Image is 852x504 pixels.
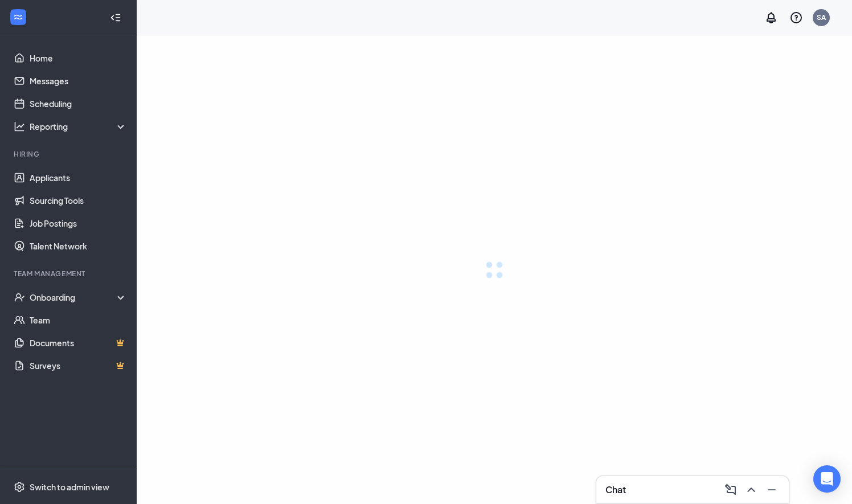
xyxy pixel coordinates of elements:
[30,121,128,132] div: Reporting
[14,292,25,303] svg: UserCheck
[14,121,25,132] svg: Analysis
[741,481,759,499] button: ChevronUp
[30,166,127,189] a: Applicants
[813,465,841,493] div: Open Intercom Messenger
[744,483,758,497] svg: ChevronUp
[14,149,125,159] div: Hiring
[30,331,127,354] a: DocumentsCrown
[30,292,128,303] div: Onboarding
[14,269,125,278] div: Team Management
[30,235,127,257] a: Talent Network
[761,481,780,499] button: Minimize
[765,483,779,497] svg: Minimize
[764,11,778,24] svg: Notifications
[30,212,127,235] a: Job Postings
[30,309,127,331] a: Team
[14,481,25,493] svg: Settings
[30,481,109,493] div: Switch to admin view
[817,13,826,22] div: SA
[30,47,127,69] a: Home
[30,92,127,115] a: Scheduling
[110,12,121,23] svg: Collapse
[30,69,127,92] a: Messages
[30,189,127,212] a: Sourcing Tools
[720,481,739,499] button: ComposeMessage
[13,11,24,23] svg: WorkstreamLogo
[724,483,738,497] svg: ComposeMessage
[30,354,127,377] a: SurveysCrown
[789,11,803,24] svg: QuestionInfo
[605,483,626,496] h3: Chat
